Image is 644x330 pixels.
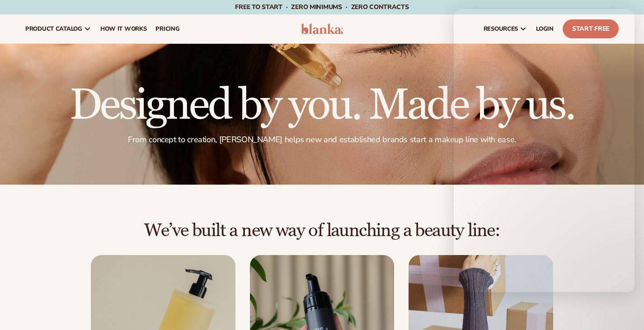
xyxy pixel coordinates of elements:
iframe: Intercom live chat [613,299,635,321]
a: pricing [151,14,184,43]
img: logo [301,23,343,34]
span: pricing [155,25,179,33]
iframe: Intercom live chat [454,9,635,292]
span: product catalog [25,25,82,33]
h1: Designed by you. Made by us. [25,84,619,127]
p: From concept to creation, [PERSON_NAME] helps new and established brands start a makeup line with... [25,135,619,145]
span: Free to start · ZERO minimums · ZERO contracts [235,3,409,11]
a: How It Works [96,14,151,43]
a: product catalog [21,14,96,43]
h2: We’ve built a new way of launching a beauty line: [25,221,619,241]
span: How It Works [100,25,147,33]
